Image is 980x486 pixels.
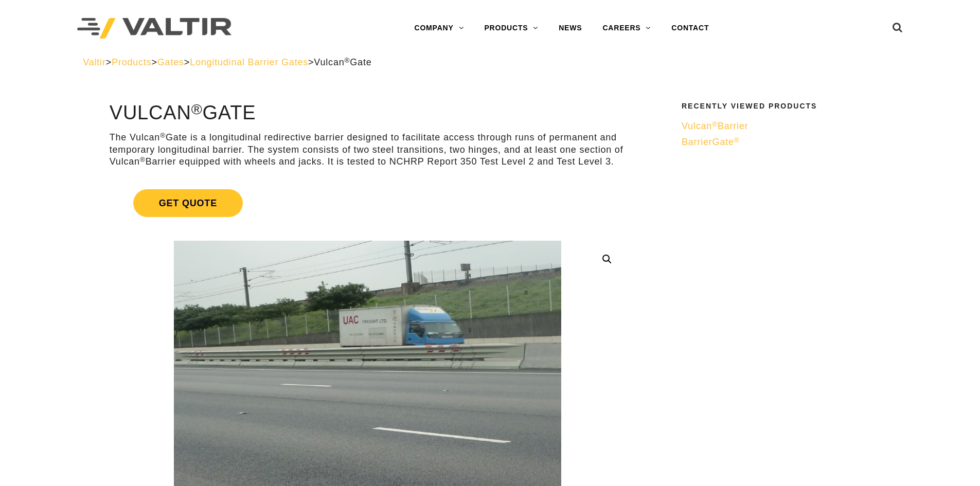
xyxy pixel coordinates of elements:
div: > > > > [83,57,897,68]
a: Products [112,57,151,67]
a: COMPANY [404,18,474,39]
a: Gates [157,57,184,67]
a: NEWS [548,18,592,39]
a: CONTACT [661,18,719,39]
h2: Recently Viewed Products [682,102,890,110]
a: BarrierGate® [682,136,890,148]
sup: ® [345,57,350,64]
sup: ® [734,136,740,144]
a: PRODUCTS [474,18,548,39]
sup: ® [160,132,166,139]
span: Vulcan Barrier [682,121,749,131]
sup: ® [191,101,203,117]
a: Get Quote [110,177,626,229]
h1: Vulcan Gate [110,102,626,124]
span: BarrierGate [682,137,740,147]
sup: ® [712,120,718,128]
span: Get Quote [133,189,243,217]
p: The Vulcan Gate is a longitudinal redirective barrier designed to facilitate access through runs ... [110,132,626,168]
a: CAREERS [592,18,661,39]
sup: ® [140,156,146,164]
a: Vulcan®Barrier [682,120,890,132]
span: Vulcan Gate [314,57,371,67]
a: Longitudinal Barrier Gates [190,57,308,67]
a: Valtir [83,57,105,67]
img: Valtir [77,18,231,39]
